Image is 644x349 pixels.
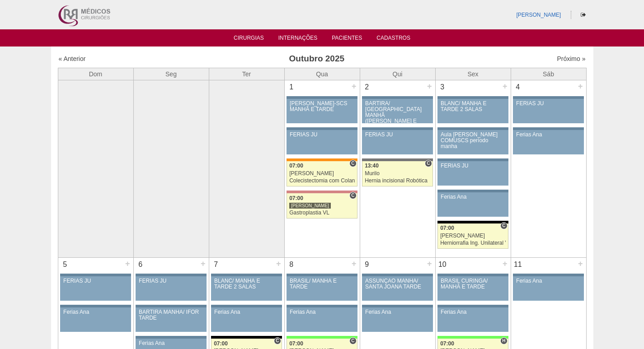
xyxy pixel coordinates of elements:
div: BARTIRA MANHÃ/ IFOR TARDE [139,309,203,321]
div: Herniorrafia Ing. Unilateral VL [440,240,506,246]
a: FERIAS JU [513,99,583,123]
div: FERIAS JU [441,163,505,169]
div: Hernia incisional Robótica [365,178,430,184]
div: Key: Aviso [362,96,432,99]
div: FERIAS JU [365,132,430,138]
div: Key: Aviso [362,274,432,276]
div: Ferias Ana [290,309,354,315]
span: 07:00 [440,340,454,347]
div: Key: Aviso [287,127,357,130]
div: Ferias Ana [516,132,581,138]
a: FERIAS JU [437,161,508,186]
a: « Anterior [59,55,86,62]
a: BARTIRA/ [GEOGRAPHIC_DATA] MANHÃ ([PERSON_NAME] E ANA)/ SANTA JOANA -TARDE [362,99,432,123]
div: + [426,258,433,270]
div: Key: Aviso [437,190,508,192]
span: Consultório [349,160,356,167]
a: Pacientes [332,35,362,44]
th: Ter [209,68,284,80]
div: Key: Aviso [437,158,508,161]
div: BRASIL/ MANHÃ E TARDE [290,278,354,290]
div: [PERSON_NAME] [289,202,331,209]
div: Key: Santa Catarina [362,158,432,161]
div: Key: Aviso [437,127,508,130]
div: 9 [360,258,374,271]
div: Ferias Ana [139,340,203,346]
div: Key: Aviso [513,274,583,276]
div: 7 [209,258,223,271]
div: FERIAS JU [139,278,203,284]
th: Seg [133,68,209,80]
div: Ferias Ana [516,278,581,284]
a: C 07:00 [PERSON_NAME] Herniorrafia Ing. Unilateral VL [437,223,508,249]
div: Key: Aviso [362,305,432,307]
div: + [124,258,132,270]
div: BRASIL CURINGA/ MANHÃ E TARDE [441,278,505,290]
a: BRASIL CURINGA/ MANHÃ E TARDE [437,276,508,301]
div: 10 [436,258,450,271]
a: Ferias Ana [437,307,508,332]
a: BARTIRA MANHÃ/ IFOR TARDE [136,307,206,332]
div: + [199,258,207,270]
div: 8 [285,258,299,271]
div: 2 [360,80,374,94]
a: FERIAS JU [60,276,131,301]
a: FERIAS JU [136,276,206,301]
div: Key: Aviso [287,274,357,276]
div: Key: Brasil [287,336,357,339]
div: FERIAS JU [63,278,128,284]
a: Ferias Ana [60,307,131,332]
div: Key: Blanc [437,221,508,223]
div: Key: Aviso [60,274,131,276]
div: Key: Aviso [211,305,282,307]
th: Dom [58,68,133,80]
div: BLANC/ MANHÃ E TARDE 2 SALAS [214,278,279,290]
div: + [350,80,358,92]
h3: Outubro 2025 [185,52,448,65]
div: Murilo [365,171,430,177]
div: Key: Santa Helena [287,191,357,193]
th: Qua [284,68,360,80]
span: 07:00 [289,163,303,169]
span: Consultório [274,337,281,344]
a: Ferias Ana [513,276,583,301]
div: 1 [285,80,299,94]
div: Key: Aviso [437,274,508,276]
a: [PERSON_NAME]-SCS MANHÃ E TARDE [287,99,357,123]
div: 11 [511,258,525,271]
div: BLANC/ MANHÃ E TARDE 2 SALAS [441,101,505,112]
div: FERIAS JU [516,101,581,107]
a: Internações [278,35,318,44]
span: 07:00 [440,225,454,231]
a: Ferias Ana [362,307,432,332]
div: Key: Aviso [513,127,583,130]
i: Sair [581,12,586,18]
div: Ferias Ana [441,309,505,315]
div: Key: Aviso [287,96,357,99]
div: Ferias Ana [441,194,505,200]
span: Hospital [500,337,507,344]
div: 6 [134,258,148,271]
div: Key: São Luiz - SCS [287,158,357,161]
div: Colecistectomia com Colangiografia VL [289,178,355,184]
div: [PERSON_NAME]-SCS MANHÃ E TARDE [290,101,354,112]
a: [PERSON_NAME] [516,12,561,18]
a: BLANC/ MANHÃ E TARDE 2 SALAS [437,99,508,123]
a: Próximo » [557,55,585,62]
div: Key: Aviso [211,274,282,276]
div: FERIAS JU [290,132,354,138]
span: 13:40 [365,163,379,169]
th: Sáb [511,68,586,80]
div: 3 [436,80,450,94]
div: Key: Brasil [437,336,508,339]
span: Consultório [349,192,356,199]
th: Qui [360,68,435,80]
a: Ferias Ana [211,307,282,332]
div: + [350,258,358,270]
a: Ferias Ana [287,307,357,332]
span: Consultório [425,160,432,167]
a: Cirurgias [234,35,264,44]
div: 5 [58,258,72,271]
div: + [577,258,584,270]
a: C 07:00 [PERSON_NAME] Gastroplastia VL [287,193,357,219]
